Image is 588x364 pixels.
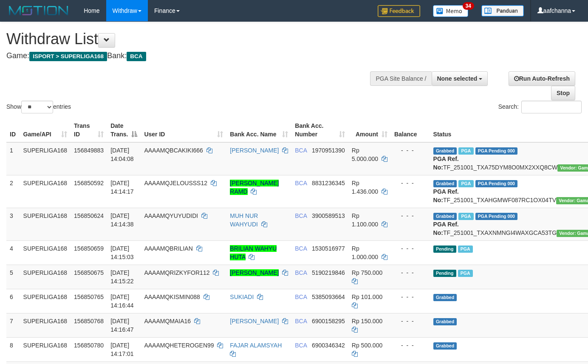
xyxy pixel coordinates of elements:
[394,146,427,155] div: - - -
[144,269,209,276] span: AAAAMQRIZKYFOR112
[110,212,134,228] span: [DATE] 14:14:38
[394,179,427,187] div: - - -
[295,269,307,276] span: BCA
[433,342,457,350] span: Grabbed
[74,318,104,324] span: 156850768
[370,71,431,86] div: PGA Site Balance /
[394,341,427,350] div: - - -
[394,212,427,220] div: - - -
[433,188,459,203] b: PGA Ref. No:
[6,31,384,48] h1: Withdraw List
[394,317,427,325] div: - - -
[6,337,20,361] td: 8
[6,289,20,313] td: 6
[433,221,459,236] b: PGA Ref. No:
[71,118,107,142] th: Trans ID: activate to sort column ascending
[521,101,582,113] input: Search:
[110,269,134,285] span: [DATE] 14:15:22
[6,313,20,337] td: 7
[144,180,207,186] span: AAAAMQJELOUSSS12
[20,313,71,337] td: SUPERLIGA168
[433,294,457,301] span: Grabbed
[498,101,582,113] label: Search:
[295,245,307,252] span: BCA
[352,293,382,300] span: Rp 101.000
[74,147,104,154] span: 156849883
[312,147,345,154] span: Copy 1970951390 to clipboard
[394,293,427,301] div: - - -
[226,118,291,142] th: Bank Acc. Name: activate to sort column ascending
[144,212,198,219] span: AAAAMQYUYUDIDI
[6,118,20,142] th: ID
[352,342,382,349] span: Rp 500.000
[6,265,20,289] td: 5
[312,342,345,349] span: Copy 6900346342 to clipboard
[458,147,473,155] span: Marked by aafsoycanthlai
[20,289,71,313] td: SUPERLIGA168
[141,118,226,142] th: User ID: activate to sort column ascending
[6,52,384,60] h4: Game: Bank:
[110,293,134,309] span: [DATE] 14:16:44
[433,270,456,277] span: Pending
[481,5,524,17] img: panduan.png
[144,318,191,324] span: AAAAMQMAIA16
[74,180,104,186] span: 156850592
[352,245,378,260] span: Rp 1.000.000
[230,293,254,300] a: SUKIADI
[230,212,258,228] a: MUH NUR WAHYUDI
[352,180,378,195] span: Rp 1.436.000
[110,180,134,195] span: [DATE] 14:14:17
[20,118,71,142] th: Game/API: activate to sort column ascending
[433,245,456,253] span: Pending
[291,118,348,142] th: Bank Acc. Number: activate to sort column ascending
[433,5,469,17] img: Button%20Memo.svg
[74,293,104,300] span: 156850765
[433,213,457,220] span: Grabbed
[230,342,282,349] a: FAJAR ALAMSYAH
[295,212,307,219] span: BCA
[312,269,345,276] span: Copy 5190219846 to clipboard
[432,71,488,86] button: None selected
[295,318,307,324] span: BCA
[230,318,279,324] a: [PERSON_NAME]
[74,212,104,219] span: 156850624
[230,180,279,195] a: [PERSON_NAME] RAMD
[391,118,430,142] th: Balance
[144,342,214,349] span: AAAAMQHETEROGEN99
[352,147,378,162] span: Rp 5.000.000
[348,118,391,142] th: Amount: activate to sort column ascending
[74,245,104,252] span: 156850659
[295,293,307,300] span: BCA
[458,270,473,277] span: Marked by aafsoycanthlai
[230,245,277,260] a: BRILIAN WAHYU HUTA
[295,147,307,154] span: BCA
[6,240,20,265] td: 4
[551,86,575,100] a: Stop
[144,147,203,154] span: AAAAMQBCAKIKI666
[21,101,53,113] select: Showentries
[458,213,473,220] span: Marked by aafsoycanthlai
[433,180,457,187] span: Grabbed
[20,265,71,289] td: SUPERLIGA168
[144,293,200,300] span: AAAAMQKISMIN088
[6,101,71,113] label: Show entries
[20,175,71,208] td: SUPERLIGA168
[6,175,20,208] td: 2
[110,342,134,357] span: [DATE] 14:17:01
[312,180,345,186] span: Copy 8831236345 to clipboard
[458,180,473,187] span: Marked by aafsoycanthlai
[312,293,345,300] span: Copy 5385093664 to clipboard
[312,245,345,252] span: Copy 1530516977 to clipboard
[433,318,457,325] span: Grabbed
[107,118,141,142] th: Date Trans.: activate to sort column descending
[433,155,459,171] b: PGA Ref. No:
[230,269,279,276] a: [PERSON_NAME]
[6,208,20,240] td: 3
[20,208,71,240] td: SUPERLIGA168
[74,342,104,349] span: 156850780
[509,71,575,86] a: Run Auto-Refresh
[127,52,146,61] span: BCA
[6,4,71,17] img: MOTION_logo.png
[437,75,478,82] span: None selected
[352,269,382,276] span: Rp 750.000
